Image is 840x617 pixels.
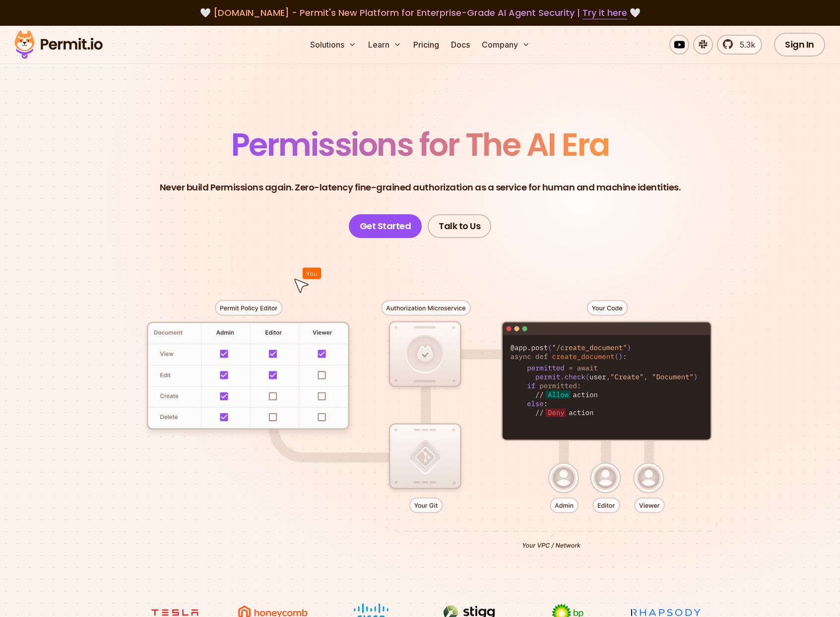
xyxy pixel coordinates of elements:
[306,35,360,55] button: Solutions
[409,35,443,55] a: Pricing
[160,181,681,194] p: Never build Permissions again. Zero-latency fine-grained authorization as a service for human and...
[717,35,762,55] a: 5.3k
[478,35,534,55] button: Company
[447,35,474,55] a: Docs
[349,214,422,238] a: Get Started
[774,33,825,57] a: Sign In
[213,6,627,19] span: [DOMAIN_NAME] - Permit's New Platform for Enterprise-Grade AI Agent Security |
[10,28,107,62] img: Permit logo
[582,6,627,19] a: Try it here
[428,214,491,238] a: Talk to Us
[364,35,405,55] button: Learn
[734,39,755,51] span: 5.3k
[231,123,609,167] span: Permissions for The AI Era
[24,6,816,20] div: 🤍 🤍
